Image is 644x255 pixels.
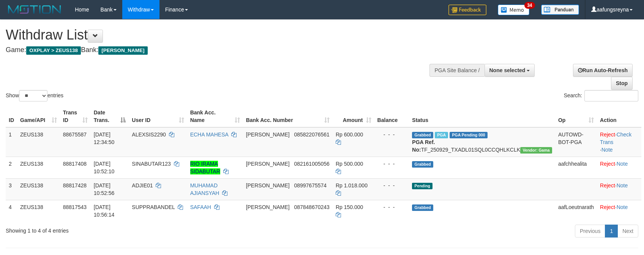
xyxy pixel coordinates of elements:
[17,106,60,127] th: Game/API: activate to sort column ascending
[409,106,555,127] th: Status
[617,204,628,210] a: Note
[409,127,555,157] td: TF_250929_TXADL01SQL0CCQHLKCLK
[605,225,618,238] a: 1
[575,225,605,238] a: Previous
[600,182,615,188] a: Reject
[600,131,615,138] a: Reject
[246,161,290,167] span: [PERSON_NAME]
[412,132,433,138] span: Grabbed
[294,161,329,167] span: Copy 082161005056 to clipboard
[6,46,422,54] h4: Game: Bank:
[485,64,535,77] button: None selected
[617,161,628,167] a: Note
[19,90,47,101] select: Showentries
[520,147,552,154] span: Vendor URL: https://trx31.1velocity.biz
[246,182,290,188] span: [PERSON_NAME]
[333,106,374,127] th: Amount: activate to sort column ascending
[94,131,115,145] span: [DATE] 12:34:50
[132,161,170,167] span: SINABUTAR123
[6,200,17,222] td: 4
[60,106,91,127] th: Trans ID: activate to sort column ascending
[336,161,363,167] span: Rp 500.000
[498,5,530,15] img: Button%20Memo.svg
[617,182,628,188] a: Note
[91,106,129,127] th: Date Trans.: activate to sort column descending
[564,90,638,101] label: Search:
[377,182,406,189] div: - - -
[412,183,432,189] span: Pending
[6,90,63,101] label: Show entries
[412,161,433,168] span: Grabbed
[6,106,17,127] th: ID
[448,5,486,15] img: Feedback.jpg
[132,182,153,188] span: ADJIE01
[17,178,60,200] td: ZEUS138
[597,200,641,222] td: ·
[524,2,535,9] span: 34
[6,4,63,15] img: MOTION_logo.png
[597,157,641,178] td: ·
[450,132,488,138] span: PGA Pending
[555,200,597,222] td: aafLoeutnarath
[6,224,263,234] div: Showing 1 to 4 of 4 entries
[541,5,579,15] img: panduan.png
[336,131,363,138] span: Rp 600.000
[377,160,406,168] div: - - -
[190,161,220,174] a: RIO IRAMA SIDABUTAR
[377,203,406,211] div: - - -
[597,178,641,200] td: ·
[94,161,115,174] span: [DATE] 10:52:10
[94,182,115,196] span: [DATE] 10:52:56
[6,157,17,178] td: 2
[63,161,87,167] span: 88817408
[597,106,641,127] th: Action
[98,46,147,55] span: [PERSON_NAME]
[489,67,526,73] span: None selected
[94,204,115,218] span: [DATE] 10:56:14
[412,139,435,153] b: PGA Ref. No:
[63,204,87,210] span: 88817543
[190,131,228,138] a: ECHA MAHESA
[17,157,60,178] td: ZEUS138
[555,127,597,157] td: AUTOWD-BOT-PGA
[187,106,243,127] th: Bank Acc. Name: activate to sort column ascending
[190,182,219,196] a: MUHAMAD AJIANSYAH
[600,131,631,145] a: Check Trans
[26,46,81,55] span: OXPLAY > ZEUS138
[294,204,329,210] span: Copy 087848670243 to clipboard
[17,200,60,222] td: ZEUS138
[243,106,333,127] th: Bank Acc. Number: activate to sort column ascending
[294,182,327,188] span: Copy 08997675574 to clipboard
[336,204,363,210] span: Rp 150.000
[555,106,597,127] th: Op: activate to sort column ascending
[377,131,406,138] div: - - -
[429,64,484,77] div: PGA Site Balance /
[246,131,290,138] span: [PERSON_NAME]
[132,204,175,210] span: SUPPRABANDEL
[435,132,448,138] span: Marked by aafpengsreynich
[611,77,633,90] a: Stop
[600,204,615,210] a: Reject
[6,178,17,200] td: 3
[129,106,187,127] th: User ID: activate to sort column ascending
[6,27,422,43] h1: Withdraw List
[584,90,638,101] input: Search:
[246,204,290,210] span: [PERSON_NAME]
[412,204,433,211] span: Grabbed
[294,131,329,138] span: Copy 085822076561 to clipboard
[573,64,633,77] a: Run Auto-Refresh
[336,182,368,188] span: Rp 1.018.000
[601,147,613,153] a: Note
[63,131,87,138] span: 88675587
[190,204,211,210] a: SAFAAH
[597,127,641,157] td: · ·
[600,161,615,167] a: Reject
[555,157,597,178] td: aafchhealita
[617,225,638,238] a: Next
[6,127,17,157] td: 1
[374,106,409,127] th: Balance
[63,182,87,188] span: 88817428
[17,127,60,157] td: ZEUS138
[132,131,166,138] span: ALEXSIS2290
